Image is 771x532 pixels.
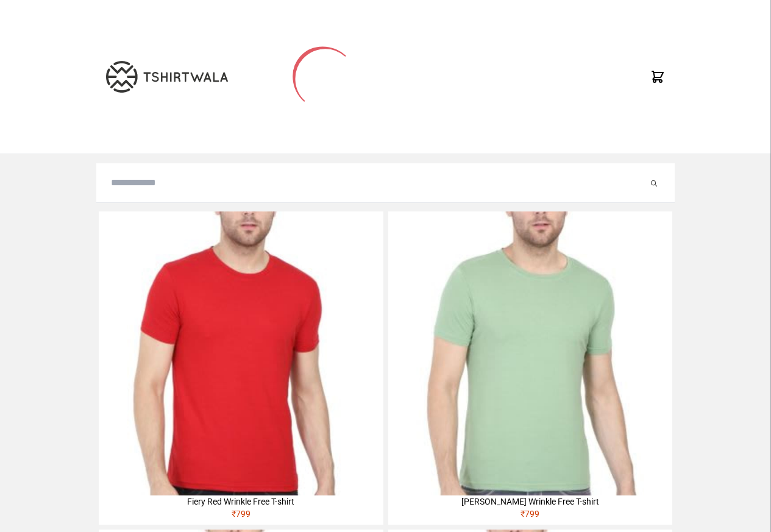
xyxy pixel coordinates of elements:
div: [PERSON_NAME] Wrinkle Free T-shirt [388,495,672,508]
img: TW-LOGO-400-104.png [106,61,228,93]
button: Submit your search query. [648,176,660,190]
a: [PERSON_NAME] Wrinkle Free T-shirt₹799 [388,211,672,525]
a: Fiery Red Wrinkle Free T-shirt₹799 [99,211,383,525]
div: ₹ 799 [388,508,672,525]
div: Fiery Red Wrinkle Free T-shirt [99,495,383,508]
div: ₹ 799 [99,508,383,525]
img: 4M6A2225-320x320.jpg [99,211,383,495]
img: 4M6A2211-320x320.jpg [388,211,672,495]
